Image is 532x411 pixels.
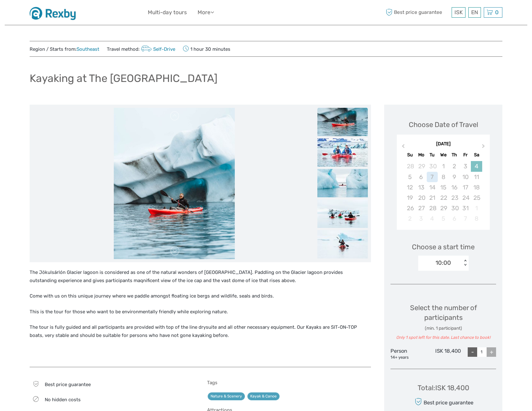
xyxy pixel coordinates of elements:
div: Not available Sunday, October 26th, 2025 [404,203,415,213]
div: Select the number of participants [390,303,496,341]
div: Not available Saturday, October 11th, 2025 [471,172,482,182]
div: Choose Monday, September 29th, 2025 [416,161,427,171]
img: a0ff5324aebe4bcfa88da0b94e8ba9b4_main_slider.jpeg [114,108,235,259]
div: Not available Wednesday, October 15th, 2025 [438,182,449,193]
a: Kayak & Canoe [247,392,280,400]
span: Region / Starts from: [30,46,99,53]
div: Not available Thursday, October 16th, 2025 [449,182,460,193]
div: Not available Thursday, October 23rd, 2025 [449,193,460,203]
div: - [468,347,477,357]
a: Nature & Scenery [208,392,245,400]
div: Not available Saturday, October 18th, 2025 [471,182,482,193]
div: Not available Friday, October 31st, 2025 [460,203,471,213]
div: Not available Sunday, October 19th, 2025 [404,193,415,203]
div: Not available Sunday, October 12th, 2025 [404,182,415,193]
a: Southeast [77,46,99,52]
div: Choose Date of Travel [409,120,478,130]
div: ISK 18,400 [426,347,461,361]
div: Not available Wednesday, October 22nd, 2025 [438,193,449,203]
img: 1430-dd05a757-d8ed-48de-a814-6052a4ad6914_logo_small.jpg [30,5,80,20]
div: month 2025-10 [399,161,488,224]
div: 10:00 [436,259,451,267]
div: Not available Monday, October 13th, 2025 [416,182,427,193]
div: Not available Tuesday, November 4th, 2025 [427,213,438,224]
p: The tour is fully guided and all participants are provided with top of the line drysuite and all ... [30,323,371,339]
div: Not available Monday, October 27th, 2025 [416,203,427,213]
div: Person [390,347,426,361]
div: 14+ years [390,355,426,361]
div: Not available Monday, November 3rd, 2025 [416,213,427,224]
div: Not available Wednesday, October 29th, 2025 [438,203,449,213]
button: Previous Month [397,142,408,153]
div: Not available Tuesday, October 14th, 2025 [427,182,438,193]
div: Su [404,151,415,159]
h5: Tags [207,380,371,385]
div: < > [462,260,468,266]
div: Tu [427,151,438,159]
img: 84872b46d62f45ca9cc055dd3108d87f_slider_thumbnail.jpeg [317,230,368,258]
div: Not available Monday, October 6th, 2025 [416,172,427,182]
img: a0ff5324aebe4bcfa88da0b94e8ba9b4_slider_thumbnail.jpeg [317,108,368,136]
div: Not available Thursday, October 9th, 2025 [449,172,460,182]
div: We [438,151,449,159]
p: This is the tour for those who want to be environmentally friendly while exploring nature. [30,308,371,316]
div: Not available Monday, October 20th, 2025 [416,193,427,203]
div: Not available Saturday, October 4th, 2025 [471,161,482,171]
img: d34d726afc864ef5a9735ed42058e64a_slider_thumbnail.jpeg [317,138,368,167]
div: Not available Saturday, October 25th, 2025 [471,193,482,203]
span: Best price guarantee [384,7,450,18]
span: No hidden costs [45,397,81,402]
span: Best price guarantee [45,382,91,387]
div: Choose Sunday, September 28th, 2025 [404,161,415,171]
button: Open LiveChat chat widget [72,10,80,17]
div: Not available Wednesday, October 1st, 2025 [438,161,449,171]
div: + [487,347,496,357]
div: Not available Wednesday, November 5th, 2025 [438,213,449,224]
div: Fr [460,151,471,159]
span: 0 [494,9,500,15]
div: Not available Saturday, November 8th, 2025 [471,213,482,224]
span: Choose a start time [412,242,475,252]
div: Not available Friday, October 3rd, 2025 [460,161,471,171]
div: Not available Thursday, November 6th, 2025 [449,213,460,224]
h1: Kayaking at The [GEOGRAPHIC_DATA] [30,72,217,85]
div: Not available Tuesday, October 21st, 2025 [427,193,438,203]
img: 36c684363e1a4878a46e8a205f459547_slider_thumbnail.jpeg [317,200,368,228]
button: Next Month [479,142,489,153]
div: (min. 1 participant) [390,325,496,332]
a: Self-Drive [140,46,175,52]
img: fcb44e31d0394773acfa854906b243ac_slider_thumbnail.jpeg [317,169,368,197]
div: [DATE] [397,141,490,148]
div: Not available Friday, October 24th, 2025 [460,193,471,203]
p: The Jökulsárlón Glacier lagoon is considered as one of the natural wonders of [GEOGRAPHIC_DATA]. ... [30,269,371,285]
div: Not available Friday, October 10th, 2025 [460,172,471,182]
span: Travel method: [107,44,175,53]
a: Multi-day tours [148,8,187,17]
div: Th [449,151,460,159]
p: We're away right now. Please check back later! [9,11,71,16]
a: More [198,8,214,17]
span: 1 hour 30 minutes [183,44,230,53]
div: Not available Thursday, October 30th, 2025 [449,203,460,213]
div: Best price guarantee [413,396,473,407]
div: Not available Sunday, November 2nd, 2025 [404,213,415,224]
div: Not available Wednesday, October 8th, 2025 [438,172,449,182]
div: Not available Saturday, November 1st, 2025 [471,203,482,213]
div: Not available Tuesday, October 7th, 2025 [427,172,438,182]
div: Sa [471,151,482,159]
div: Not available Friday, October 17th, 2025 [460,182,471,193]
div: Not available Tuesday, October 28th, 2025 [427,203,438,213]
div: EN [468,7,481,18]
div: Total : ISK 18,400 [418,383,469,393]
p: Come with us on this unique journey where we paddle amongst floating ice bergs and wildlife, seal... [30,292,371,300]
div: Only 1 spot left for this date. Last chance to book! [390,335,496,341]
div: Not available Thursday, October 2nd, 2025 [449,161,460,171]
div: Mo [416,151,427,159]
div: Not available Friday, November 7th, 2025 [460,213,471,224]
span: ISK [454,9,463,15]
div: Choose Tuesday, September 30th, 2025 [427,161,438,171]
div: Not available Sunday, October 5th, 2025 [404,172,415,182]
